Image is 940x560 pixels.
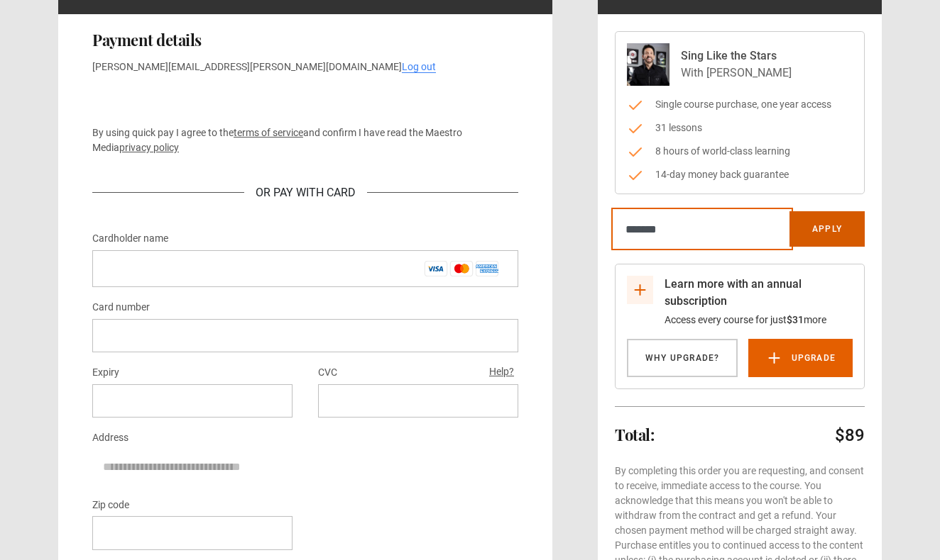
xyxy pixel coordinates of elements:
[92,86,518,114] iframe: Secure payment button frame
[615,426,654,443] h2: Total:
[627,339,738,377] a: Why Upgrade?
[835,424,865,447] p: $89
[104,394,281,408] iframe: Secure expiration date input frame
[104,329,507,342] iframe: Secure card number input frame
[244,184,367,201] div: Or Pay With Card
[681,47,792,65] p: Sing Like the Stars
[329,394,507,408] iframe: Secure CVC input frame
[402,61,436,73] a: Log out
[92,230,168,247] label: Cardholder name
[627,144,853,159] li: 8 hours of world-class learning
[665,276,853,310] p: Learn more with an annual subscription
[92,60,518,74] p: [PERSON_NAME][EMAIL_ADDRESS][PERSON_NAME][DOMAIN_NAME]
[627,167,853,182] li: 14-day money back guarantee
[92,430,129,447] label: Address
[92,364,119,381] label: Expiry
[665,313,853,327] p: Access every course for just more
[627,97,853,112] li: Single course purchase, one year access
[787,314,804,325] span: $31
[681,65,792,82] p: With [PERSON_NAME]
[92,497,129,514] label: Zip code
[92,31,518,48] h2: Payment details
[318,364,337,381] label: CVC
[234,127,303,138] a: terms of service
[92,299,150,316] label: Card number
[627,121,853,135] li: 31 lessons
[92,125,518,155] p: By using quick pay I agree to the and confirm I have read the Maestro Media
[485,363,518,381] button: Help?
[789,211,865,247] button: Apply
[748,339,853,377] a: Upgrade
[119,142,179,153] a: privacy policy
[104,526,281,539] iframe: Secure postal code input frame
